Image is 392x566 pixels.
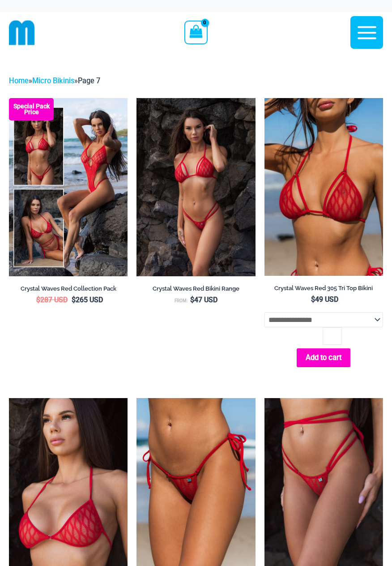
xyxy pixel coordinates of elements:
a: Crystal Waves 305 Tri Top 4149 Thong 02Crystal Waves 305 Tri Top 4149 Thong 01Crystal Waves 305 T... [136,98,255,276]
a: Collection Pack Crystal Waves 305 Tri Top 4149 Thong 01Crystal Waves 305 Tri Top 4149 Thong 01 [9,98,128,276]
input: Product quantity [323,327,342,345]
span: $ [190,296,194,304]
span: Page 7 [78,77,100,85]
a: Micro Bikinis [32,77,74,85]
bdi: 265 USD [72,296,103,304]
img: cropped mm emblem [9,20,35,46]
b: Special Pack Price [9,103,54,115]
bdi: 49 USD [311,295,338,304]
img: Crystal Waves 305 Tri Top 4149 Thong 02 [136,98,255,276]
span: » » [9,77,100,85]
a: Crystal Waves Red Collection Pack [9,285,128,296]
bdi: 287 USD [36,296,68,304]
img: Collection Pack [9,98,128,276]
h2: Crystal Waves Red Collection Pack [9,285,128,292]
h2: Crystal Waves Red Bikini Range [136,285,255,292]
img: Crystal Waves 305 Tri Top 01 [264,98,383,276]
span: $ [311,295,315,304]
span: $ [72,296,76,304]
a: Home [9,77,29,85]
a: Crystal Waves Red Bikini Range [136,285,255,296]
bdi: 47 USD [190,296,217,304]
a: View Shopping Cart, empty [184,21,207,44]
button: Add to cart [297,348,350,367]
a: Crystal Waves Red 305 Tri Top Bikini [264,284,383,295]
h2: Crystal Waves Red 305 Tri Top Bikini [264,284,383,292]
span: $ [36,296,40,304]
span: From: [175,298,188,303]
a: Crystal Waves 305 Tri Top 01Crystal Waves 305 Tri Top 4149 Thong 04Crystal Waves 305 Tri Top 4149... [264,98,383,276]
